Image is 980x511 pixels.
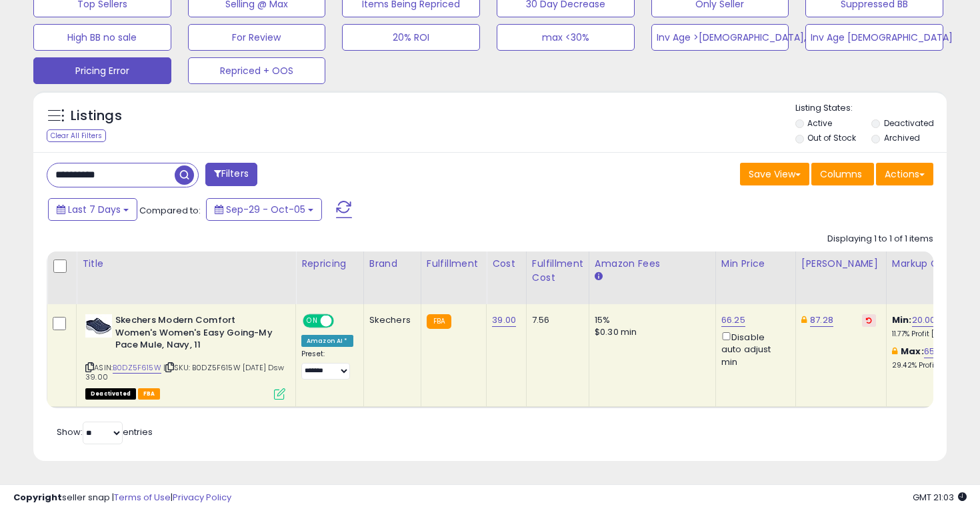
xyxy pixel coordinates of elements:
div: Displaying 1 to 1 of 1 items [827,233,933,245]
a: 87.28 [810,314,833,327]
button: Columns [811,163,874,185]
span: Sep-29 - Oct-05 [226,203,305,216]
button: Save View [740,163,809,185]
div: Fulfillment Cost [532,257,583,285]
div: 7.56 [532,314,579,326]
div: Repricing [301,257,358,271]
button: Actions [876,163,933,185]
div: Cost [492,257,521,271]
label: Active [807,117,832,129]
a: 66.25 [721,314,745,327]
a: Privacy Policy [173,491,231,504]
a: 39.00 [492,314,516,327]
div: seller snap | | [13,492,231,504]
b: Min: [892,314,912,326]
div: Skechers [369,314,411,326]
button: max <30% [497,24,635,51]
label: Archived [884,132,920,143]
span: Last 7 Days [68,203,121,216]
div: ASIN: [85,314,285,398]
button: 20% ROI [342,24,480,51]
h5: Listings [71,107,122,125]
p: Listing States: [795,102,947,115]
strong: Copyright [13,491,62,504]
div: Title [82,257,290,271]
button: For Review [188,24,326,51]
div: Clear All Filters [47,129,106,142]
a: B0DZ5F615W [113,362,161,374]
div: 15% [595,314,705,326]
label: Deactivated [884,117,934,129]
div: Brand [369,257,415,271]
button: High BB no sale [33,24,171,51]
button: Pricing Error [33,57,171,84]
a: Terms of Use [114,491,171,504]
span: All listings that are unavailable for purchase on Amazon for any reason other than out-of-stock [85,388,136,400]
span: Show: entries [57,426,153,438]
div: Disable auto adjust min [721,330,785,368]
button: Repriced + OOS [188,57,326,84]
div: Fulfillment [427,257,481,271]
a: 20.00 [912,314,936,327]
span: Columns [820,167,862,181]
span: | SKU: B0DZ5F615W [DATE] Dsw 39.00 [85,362,285,382]
button: Inv Age [DEMOGRAPHIC_DATA] [805,24,943,51]
a: 65.85 [924,345,948,358]
button: Filters [205,163,257,186]
button: Sep-29 - Oct-05 [206,198,322,221]
b: Skechers Modern Comfort Women's Women's Easy Going-My Pace Mule, Navy, 11 [115,314,277,355]
button: Inv Age >[DEMOGRAPHIC_DATA], <91 [651,24,789,51]
b: Max: [901,345,924,358]
div: Min Price [721,257,790,271]
span: FBA [138,388,161,400]
small: Amazon Fees. [595,271,603,283]
span: Compared to: [139,204,201,217]
small: FBA [427,314,451,329]
div: Amazon AI * [301,335,353,347]
button: Last 7 Days [48,198,137,221]
img: 41Oi9yc2maL._SL40_.jpg [85,314,112,338]
div: Amazon Fees [595,257,710,271]
label: Out of Stock [807,132,856,143]
div: $0.30 min [595,326,705,338]
span: OFF [332,316,353,327]
div: Preset: [301,350,353,380]
span: ON [304,316,321,327]
span: 2025-10-13 21:03 GMT [913,491,967,504]
div: [PERSON_NAME] [801,257,881,271]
